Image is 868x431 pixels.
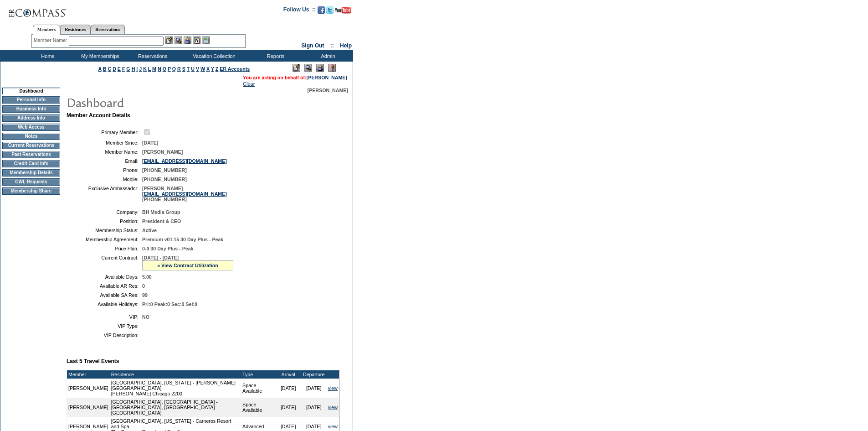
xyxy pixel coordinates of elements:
[113,66,116,72] a: D
[206,66,210,72] a: X
[318,6,325,14] img: Become our fan on Facebook
[2,133,60,140] td: Notes
[202,36,210,44] img: b_calculator.gif
[142,274,152,280] span: 5.00
[308,88,348,93] span: [PERSON_NAME]
[165,36,173,44] img: b_edit.gif
[142,209,180,215] span: BH Media Group
[70,323,139,329] td: VIP Type:
[301,42,324,49] a: Sign Out
[142,237,223,242] span: Premium v01.15 30 Day Plus - Peak
[70,228,139,233] td: Membership Status:
[142,228,157,233] span: Active
[193,36,200,44] img: Reservations
[70,177,139,182] td: Mobile:
[91,25,125,34] a: Reservations
[142,255,179,260] span: [DATE] - [DATE]
[70,255,139,270] td: Current Contract:
[70,218,139,224] td: Position:
[316,64,324,72] img: Impersonate
[108,66,111,72] a: C
[142,140,158,145] span: [DATE]
[142,186,227,202] span: [PERSON_NAME] [PHONE_NUMBER]
[70,332,139,338] td: VIP Description:
[70,301,139,307] td: Available Holidays:
[136,66,138,72] a: I
[110,370,241,379] td: Residence
[142,191,227,197] a: [EMAIL_ADDRESS][DOMAIN_NAME]
[70,283,139,289] td: Available AR Res:
[276,379,301,398] td: [DATE]
[103,66,107,72] a: B
[2,105,60,113] td: Business Info
[2,187,60,195] td: Membership Share
[196,66,199,72] a: V
[283,5,316,16] td: Follow Us ::
[70,237,139,242] td: Membership Agreement:
[335,7,351,14] img: Subscribe to our YouTube Channel
[184,36,191,44] img: Impersonate
[110,379,241,398] td: [GEOGRAPHIC_DATA], [US_STATE] - [PERSON_NAME][GEOGRAPHIC_DATA] [PERSON_NAME] Chicago 2200
[307,75,347,80] a: [PERSON_NAME]
[301,379,327,398] td: [DATE]
[211,66,214,72] a: Y
[33,25,61,35] a: Members
[178,50,248,62] td: Vacation Collection
[70,209,139,215] td: Company:
[125,50,178,62] td: Reservations
[126,66,130,72] a: G
[142,158,227,164] a: [EMAIL_ADDRESS][DOMAIN_NAME]
[142,218,181,224] span: President & CEO
[70,246,139,251] td: Price Plan:
[2,124,60,131] td: Web Access
[328,385,338,391] a: view
[248,50,301,62] td: Reports
[70,314,139,320] td: VIP:
[142,167,187,173] span: [PHONE_NUMBER]
[163,66,166,72] a: O
[220,66,250,72] a: ER Accounts
[70,292,139,298] td: Available SA Res:
[328,424,338,429] a: view
[60,25,91,34] a: Residences
[328,64,336,72] img: Log Concern/Member Elevation
[216,66,219,72] a: Z
[304,64,312,72] img: View Mode
[318,9,325,15] a: Become our fan on Facebook
[2,151,60,158] td: Past Reservations
[142,246,194,251] span: 0-0 30 Day Plus - Peak
[177,66,181,72] a: R
[148,66,151,72] a: L
[143,66,147,72] a: K
[326,9,334,15] a: Follow us on Twitter
[157,263,218,268] a: » View Contract Utilization
[301,398,327,417] td: [DATE]
[2,88,60,94] td: Dashboard
[73,50,125,62] td: My Memberships
[34,36,69,44] div: Member Name:
[168,66,171,72] a: P
[67,398,110,417] td: [PERSON_NAME]
[172,66,176,72] a: Q
[67,112,130,119] b: Member Account Details
[132,66,135,72] a: H
[328,405,338,410] a: view
[276,370,301,379] td: Arrival
[142,177,187,182] span: [PHONE_NUMBER]
[2,178,60,186] td: CWL Requests
[110,398,241,417] td: [GEOGRAPHIC_DATA], [GEOGRAPHIC_DATA] - [GEOGRAPHIC_DATA], [GEOGRAPHIC_DATA] [GEOGRAPHIC_DATA]
[70,149,139,155] td: Member Name:
[66,93,248,111] img: pgTtlDashboard.gif
[2,142,60,149] td: Current Reservations
[70,128,139,136] td: Primary Member:
[67,370,110,379] td: Member
[340,42,352,49] a: Help
[2,160,60,167] td: Credit Card Info
[70,158,139,164] td: Email:
[139,66,142,72] a: J
[2,114,60,122] td: Address Info
[335,9,351,15] a: Subscribe to our YouTube Channel
[276,398,301,417] td: [DATE]
[98,66,102,72] a: A
[326,6,334,14] img: Follow us on Twitter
